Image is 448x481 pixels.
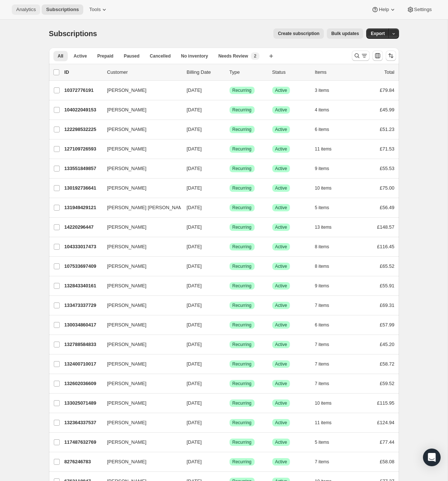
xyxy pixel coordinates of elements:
span: £115.95 [377,400,395,406]
span: [PERSON_NAME] [107,126,147,133]
p: 130192736641 [64,184,101,192]
div: 14220296447[PERSON_NAME][DATE]SuccessRecurringSuccessActive13 items£148.57 [64,222,395,232]
span: Active [275,205,287,211]
span: Subscriptions [46,7,79,13]
span: [DATE] [187,263,202,269]
span: Recurring [232,400,252,406]
span: Active [275,166,287,172]
span: [PERSON_NAME] [107,243,147,250]
span: Settings [414,7,432,13]
span: 13 items [315,224,332,230]
button: 4 items [315,105,337,115]
p: 127109726593 [64,145,101,153]
span: [PERSON_NAME] [107,302,147,309]
span: [PERSON_NAME] [107,165,147,172]
span: [PERSON_NAME] [107,145,147,153]
p: 133025071489 [64,399,101,407]
button: [PERSON_NAME] [103,378,176,390]
button: 7 items [315,300,337,311]
span: Active [275,185,287,191]
span: [PERSON_NAME] [107,184,147,192]
span: £59.52 [380,381,395,386]
button: [PERSON_NAME] [103,436,176,448]
span: [DATE] [187,127,202,132]
span: 3 items [315,87,329,93]
span: 10 items [315,400,332,406]
span: [PERSON_NAME] [107,87,147,94]
span: [DATE] [187,205,202,210]
div: 107533697409[PERSON_NAME][DATE]SuccessRecurringSuccessActive8 items£65.52 [64,261,395,271]
div: 133551849857[PERSON_NAME][DATE]SuccessRecurringSuccessActive9 items£55.53 [64,163,395,174]
span: Active [275,342,287,347]
p: 8276246783 [64,458,101,466]
span: Active [275,420,287,426]
span: £79.84 [380,87,395,93]
div: 10372776191[PERSON_NAME][DATE]SuccessRecurringSuccessActive3 items£79.84 [64,85,395,96]
p: 14220296447 [64,224,101,231]
span: £71.53 [380,146,395,152]
span: £124.94 [377,420,395,425]
span: [DATE] [187,381,202,386]
span: £45.20 [380,342,395,347]
button: Help [367,4,400,15]
span: Create subscription [278,31,319,37]
span: [DATE] [187,166,202,171]
button: 13 items [315,222,340,232]
span: 7 items [315,302,329,308]
span: Active [275,244,287,250]
button: 11 items [315,144,340,154]
span: 11 items [315,146,332,152]
span: [PERSON_NAME] [107,224,147,231]
button: [PERSON_NAME] [103,182,176,194]
button: 10 items [315,183,340,193]
span: Recurring [232,361,252,367]
span: [DATE] [187,146,202,152]
span: [PERSON_NAME] [107,360,147,368]
button: [PERSON_NAME] [103,241,176,253]
p: ID [64,69,101,76]
button: 7 items [315,378,337,389]
div: 132788584833[PERSON_NAME][DATE]SuccessRecurringSuccessActive7 items£45.20 [64,339,395,350]
span: Active [275,146,287,152]
button: [PERSON_NAME] [103,221,176,233]
span: All [58,53,63,59]
span: [PERSON_NAME] [107,380,147,387]
div: 133025071489[PERSON_NAME][DATE]SuccessRecurringSuccessActive10 items£115.95 [64,398,395,408]
div: 132602036609[PERSON_NAME][DATE]SuccessRecurringSuccessActive7 items£59.52 [64,378,395,389]
button: Bulk updates [327,28,363,39]
span: £65.52 [380,263,395,269]
span: Recurring [232,107,252,113]
div: 132843340161[PERSON_NAME][DATE]SuccessRecurringSuccessActive9 items£55.91 [64,281,395,291]
button: [PERSON_NAME] [103,417,176,429]
p: 104333017473 [64,243,101,250]
span: Needs Review [218,53,248,59]
p: 133551849857 [64,165,101,172]
span: Tools [89,7,101,13]
span: 6 items [315,322,329,328]
div: 122298532225[PERSON_NAME][DATE]SuccessRecurringSuccessActive6 items£51.23 [64,124,395,135]
span: [PERSON_NAME] [107,263,147,270]
span: £56.49 [380,205,395,210]
span: [PERSON_NAME] [PERSON_NAME] [107,204,187,211]
span: Recurring [232,127,252,132]
button: Search and filter results [352,51,370,61]
p: Status [272,69,309,76]
span: Recurring [232,185,252,191]
p: 122298532225 [64,126,101,133]
span: Active [275,87,287,93]
span: [PERSON_NAME] [107,321,147,329]
span: 8 items [315,244,329,250]
button: [PERSON_NAME] [103,319,176,331]
span: [DATE] [187,224,202,230]
button: 5 items [315,203,337,213]
button: [PERSON_NAME] [103,124,176,135]
span: 8 items [315,263,329,269]
span: Active [275,400,287,406]
span: [DATE] [187,322,202,328]
span: £148.57 [377,224,395,230]
span: 5 items [315,205,329,211]
button: [PERSON_NAME] [103,397,176,409]
button: [PERSON_NAME] [PERSON_NAME] [103,202,176,214]
button: [PERSON_NAME] [103,84,176,96]
div: 131949429121[PERSON_NAME] [PERSON_NAME][DATE]SuccessRecurringSuccessActive5 items£56.49 [64,203,395,213]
